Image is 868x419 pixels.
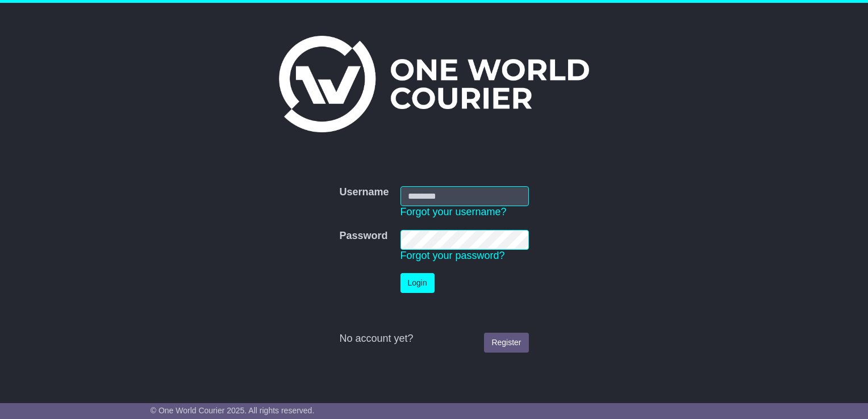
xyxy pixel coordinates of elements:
[279,36,589,132] img: One World
[151,406,315,415] span: © One World Courier 2025. All rights reserved.
[339,333,528,345] div: No account yet?
[339,186,389,199] label: Username
[400,273,435,293] button: Login
[484,333,528,353] a: Register
[400,250,505,261] a: Forgot your password?
[400,206,507,217] a: Forgot your username?
[339,230,387,242] label: Password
